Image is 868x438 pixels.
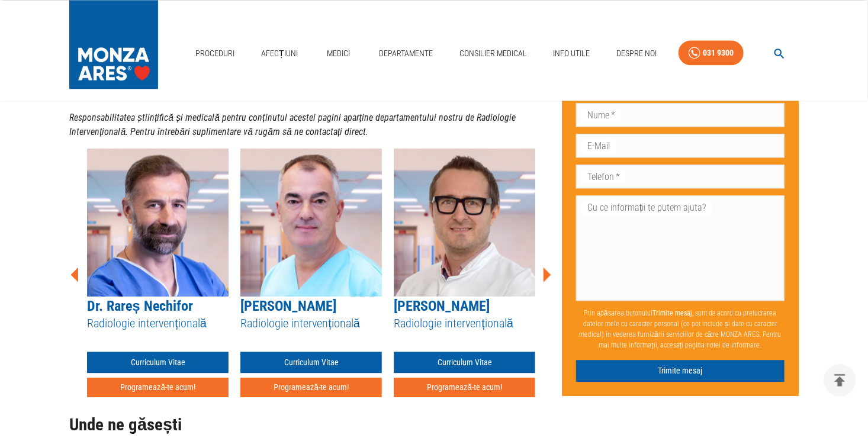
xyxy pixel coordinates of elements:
a: Info Utile [549,41,595,66]
button: Trimite mesaj [576,360,785,382]
h2: Unde ne găsești [69,416,552,434]
h5: Radiologie intervențională [394,315,535,331]
button: delete [824,364,856,397]
a: Afecțiuni [256,41,303,66]
a: Medici [319,41,357,66]
a: Consilier Medical [455,41,532,66]
p: Prin apăsarea butonului , sunt de acord cu prelucrarea datelor mele cu caracter personal (ce pot ... [576,303,785,355]
a: [PERSON_NAME] [394,298,490,314]
a: Dr. Rareș Nechifor [87,298,192,314]
div: 031 9300 [703,46,734,60]
h5: Radiologie intervențională [240,315,382,331]
a: [PERSON_NAME] [240,298,336,314]
a: 031 9300 [679,40,744,66]
a: Curriculum Vitae [240,352,382,373]
a: Proceduri [191,41,239,66]
a: Curriculum Vitae [87,352,229,373]
a: Despre Noi [612,41,661,66]
button: Programează-te acum! [240,378,382,397]
button: Programează-te acum! [87,378,229,397]
img: Dr. Theodor Lutz [394,149,535,297]
img: Dr. Rareș Nechifor [87,149,229,297]
button: Programează-te acum! [394,378,535,397]
a: Departamente [374,41,438,66]
a: Curriculum Vitae [394,352,535,373]
b: Trimite mesaj [652,309,692,317]
h5: Radiologie intervențională [87,315,229,331]
strong: Responsabilitatea științifică și medicală pentru conținutul acestei pagini aparține departamentul... [69,112,516,137]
